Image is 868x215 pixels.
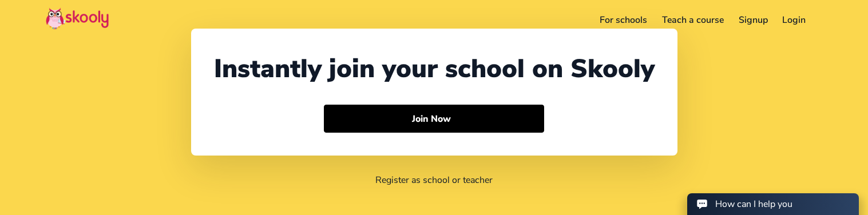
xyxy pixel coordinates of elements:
img: Skooly [46,7,109,30]
div: Instantly join your school on Skooly [214,51,655,86]
a: Teach a course [655,11,731,29]
a: Signup [731,11,775,29]
a: Login [775,11,813,29]
a: Register as school or teacher [375,174,493,186]
button: Join Now [324,105,544,133]
a: For schools [593,11,655,29]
